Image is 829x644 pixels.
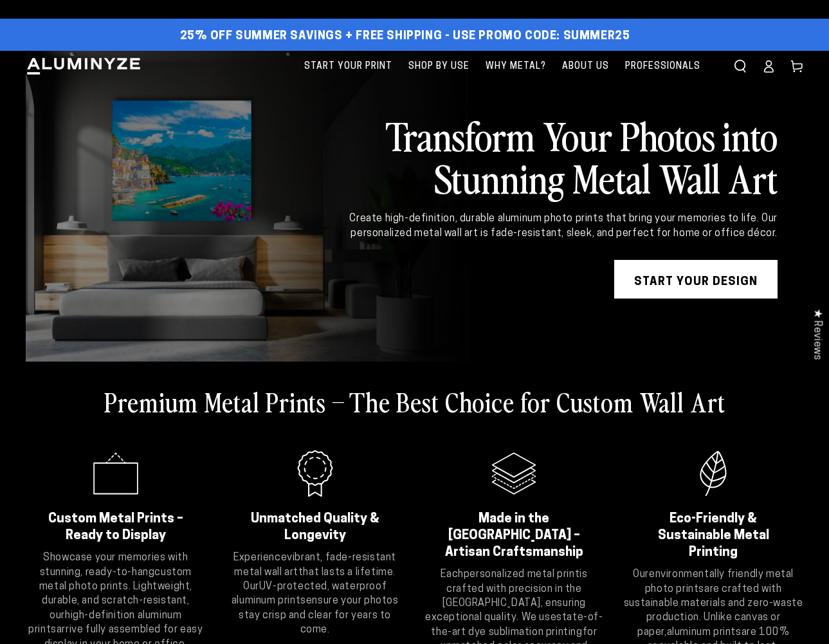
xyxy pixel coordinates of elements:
[805,299,829,370] div: Click to open Judge.me floating reviews tab
[234,553,396,577] strong: vibrant, fade-resistant metal wall art
[42,511,190,544] h2: Custom Metal Prints – Ready to Display
[408,59,469,75] span: Shop By Use
[311,212,778,241] div: Create high-definition, durable aluminum photo prints that bring your memories to life. Our perso...
[298,51,399,82] a: Start Your Print
[104,385,725,418] h2: Premium Metal Prints – The Best Choice for Custom Wall Art
[639,511,787,561] h2: Eco-Friendly & Sustainable Metal Printing
[232,582,387,606] strong: UV-protected, waterproof aluminum prints
[225,551,405,637] p: Experience that lasts a lifetime. Our ensure your photos stay crisp and clear for years to come.
[26,57,141,76] img: Aluminyze
[464,569,579,580] strong: personalized metal print
[645,569,794,594] strong: environmentally friendly metal photo prints
[726,52,754,80] summary: Search our site
[486,59,546,75] span: Why Metal?
[402,51,476,82] a: Shop By Use
[241,511,389,544] h2: Unmatched Quality & Longevity
[667,627,742,638] strong: aluminum prints
[556,51,615,82] a: About Us
[441,511,588,561] h2: Made in the [GEOGRAPHIC_DATA] – Artisan Craftsmanship
[614,260,778,299] a: START YOUR DESIGN
[625,59,700,75] span: Professionals
[304,59,392,75] span: Start Your Print
[431,612,603,637] strong: state-of-the-art dye sublimation printing
[619,51,707,82] a: Professionals
[311,114,778,199] h2: Transform Your Photos into Stunning Metal Wall Art
[562,59,609,75] span: About Us
[39,567,192,592] strong: custom metal photo prints
[28,611,181,635] strong: high-definition aluminum prints
[180,30,630,44] span: 25% off Summer Savings + Free Shipping - Use Promo Code: SUMMER25
[479,51,552,82] a: Why Metal?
